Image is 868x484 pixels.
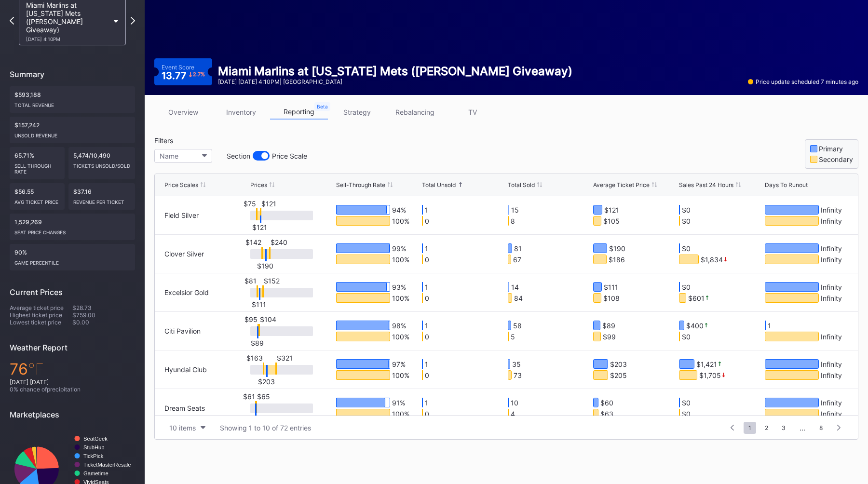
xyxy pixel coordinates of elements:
div: 73 [514,371,522,379]
div: Marketplaces [10,410,135,419]
div: 93 % [392,282,406,291]
div: $163 [246,354,263,362]
div: 13.77 [162,71,205,81]
div: 15 [511,205,519,214]
div: $105 [603,216,620,225]
div: 100 % [392,332,409,341]
div: Average ticket price [10,304,72,311]
div: $186 [609,255,625,264]
div: Average Ticket Price [593,181,650,188]
div: 0 % chance of precipitation [10,386,135,393]
div: Days To Runout [765,181,808,188]
div: Filters [154,136,312,145]
text: Gametime [83,471,108,476]
div: Hyundai Club [164,365,207,374]
div: $108 [603,294,620,302]
div: $203 [254,377,278,386]
div: 4 [511,409,515,418]
div: $111 [604,282,618,291]
div: $95 [244,315,258,323]
div: Total Revenue [14,98,130,108]
a: reporting [270,105,328,120]
div: 65.71% [10,147,65,179]
div: $240 [271,238,287,246]
text: StubHub [83,444,105,450]
div: 58 [513,321,522,330]
div: $75 [244,200,256,208]
div: Name [160,152,178,160]
div: $63 [600,409,613,418]
div: $321 [277,354,293,362]
div: Event Score [162,64,194,71]
div: Section Price Scale [227,151,307,161]
a: rebalancing [386,105,444,120]
div: 1 [425,360,428,368]
div: 76 [10,360,135,378]
div: 8 [511,216,515,225]
div: $0 [682,409,691,418]
div: [DATE] [DATE] [10,378,135,386]
div: 1 [425,244,428,253]
div: Summary [10,69,135,79]
div: $89 [602,321,615,330]
div: Miami Marlins at [US_STATE] Mets ([PERSON_NAME] Giveaway) [26,1,109,42]
div: Price update scheduled 7 minutes ago [748,78,858,85]
div: $0 [682,244,691,253]
div: Unsold Revenue [14,129,130,138]
div: $0 [682,332,691,341]
span: 2 [760,422,773,434]
div: 1 [425,321,428,330]
div: 1 [768,321,771,330]
a: inventory [212,105,270,120]
div: Infinity [821,409,842,418]
div: $400 [686,321,704,330]
div: $601 [688,294,705,302]
div: $89 [245,339,269,347]
div: Infinity [821,332,842,341]
div: 94 % [392,205,406,214]
div: Avg ticket price [14,195,60,205]
div: Infinity [821,282,842,291]
div: 0 [425,255,429,264]
div: Infinity [821,244,842,253]
div: Infinity [821,371,842,379]
div: Field Silver [164,211,199,219]
div: $190 [253,262,277,270]
div: 100 % [392,255,409,264]
div: seat price changes [14,226,130,235]
div: 100 % [392,409,409,418]
div: 100 % [392,371,409,379]
div: $121 [261,200,276,208]
div: Weather Report [10,343,135,352]
div: 84 [514,294,523,302]
div: 97 % [392,360,406,368]
span: 1 [744,422,756,434]
div: $60 [600,398,613,407]
div: 0 [425,409,429,418]
div: Infinity [821,294,842,302]
div: 2.7 % [193,72,205,77]
div: $1,834 [701,255,723,264]
div: $205 [610,371,627,379]
div: 0 [425,216,429,225]
span: 3 [777,422,790,434]
div: Highest ticket price [10,311,72,319]
div: $0 [682,398,691,407]
div: $37.16 [68,183,135,210]
div: $0 [682,216,691,225]
div: $157,242 [10,117,135,143]
div: [DATE] 4:10PM [26,36,109,42]
div: $81 [244,277,257,285]
div: 0 [425,332,429,341]
div: 5,474/10,490 [68,147,135,179]
div: Current Prices [10,287,135,297]
div: 98 % [392,321,406,330]
div: Clover Silver [164,250,204,258]
span: ℉ [28,360,44,378]
div: $759.00 [72,311,135,319]
div: $142 [245,238,261,246]
div: Secondary [819,155,853,163]
div: $121 [604,205,619,214]
a: TV [444,105,502,120]
div: $1,705 [699,371,721,379]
